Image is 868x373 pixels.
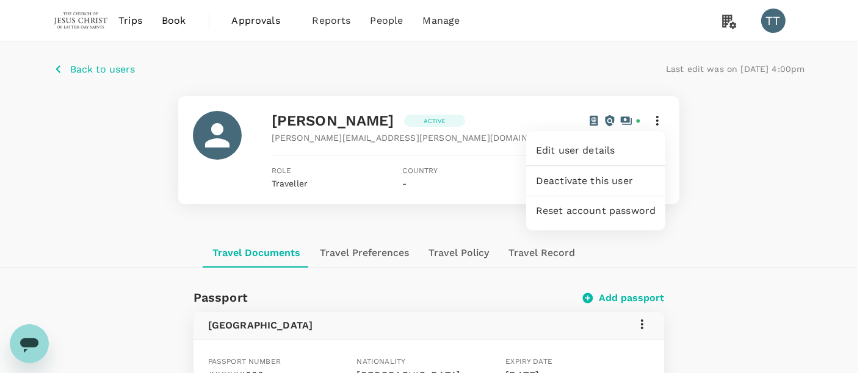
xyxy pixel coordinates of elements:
div: Edit user details [526,136,665,165]
div: Deactivate this user [526,166,665,196]
span: Deactivate this user [536,174,656,188]
span: Edit user details [536,143,656,158]
div: Reset account password [526,196,665,226]
span: Reset account password [536,204,656,218]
